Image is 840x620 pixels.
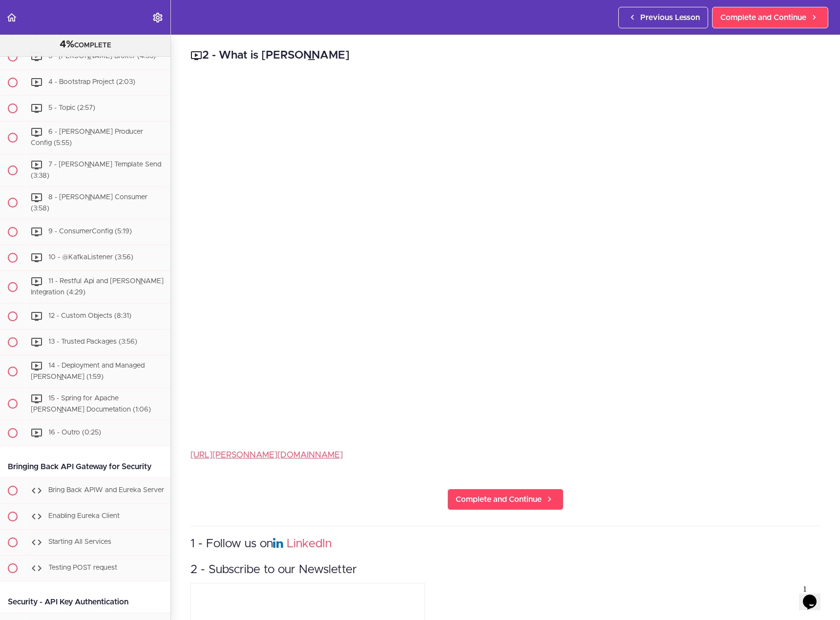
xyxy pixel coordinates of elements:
span: Bring Back APIW and Eureka Server [48,487,164,494]
a: Complete and Continue [712,7,828,28]
svg: Settings Menu [152,12,164,23]
span: 7 - [PERSON_NAME] Template Send (3:38) [31,161,161,179]
h3: 2 - Subscribe to our Newsletter [190,562,820,578]
iframe: Video Player [190,79,820,433]
span: Previous Lesson [640,12,700,23]
span: Testing POST request [48,565,117,572]
span: 14 - Deployment and Managed [PERSON_NAME] (1:59) [31,362,145,380]
span: 10 - @KafkaListener (3:56) [48,254,133,261]
a: [URL][PERSON_NAME][DOMAIN_NAME] [190,451,343,459]
span: 16 - Outro (0:25) [48,430,101,436]
span: Complete and Continue [456,494,542,505]
span: 11 - Restful Api and [PERSON_NAME] Integration (4:29) [31,278,164,296]
span: Enabling Eureka Client [48,513,120,520]
span: Starting All Services [48,539,111,546]
a: Previous Lesson [618,7,708,28]
span: 9 - ConsumerConfig (5:19) [48,228,132,235]
span: 15 - Spring for Apache [PERSON_NAME] Documetation (1:06) [31,395,151,413]
span: 4 - Bootstrap Project (2:03) [48,79,135,86]
span: 8 - [PERSON_NAME] Consumer (3:58) [31,194,147,212]
span: 3 - [PERSON_NAME] Broker (4:53) [48,53,156,60]
h3: 1 - Follow us on [190,536,820,552]
h2: 2 - What is [PERSON_NAME] [190,47,820,64]
span: 6 - [PERSON_NAME] Producer Config (5:55) [31,129,143,147]
div: COMPLETE [12,39,158,51]
iframe: chat widget [799,581,830,610]
a: LinkedIn [287,538,332,550]
span: Complete and Continue [720,12,806,23]
span: 4% [60,40,74,49]
svg: Back to course curriculum [6,12,18,23]
span: 12 - Custom Objects (8:31) [48,312,131,319]
span: 5 - Topic (2:57) [48,105,95,112]
span: 13 - Trusted Packages (3:56) [48,338,137,345]
a: Complete and Continue [447,489,564,510]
